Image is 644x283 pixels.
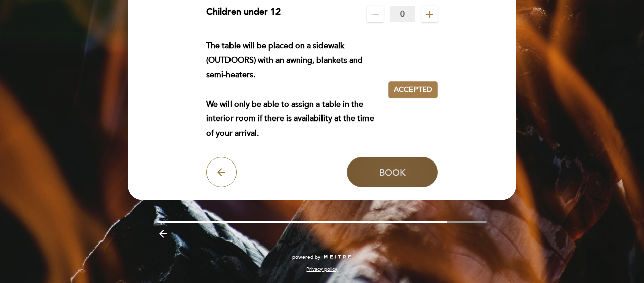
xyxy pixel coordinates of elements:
[323,255,352,260] img: MEITRE
[306,266,337,273] a: Privacy policy
[206,38,389,141] div: The table will be placed on a sidewalk (OUTDOORS) with an awning, blankets and semi-heaters. We w...
[424,8,436,20] i: add
[292,254,352,261] a: powered by
[206,157,237,187] button: arrow_back
[347,157,438,187] button: Book
[394,85,432,95] span: Accepted
[370,8,382,20] i: remove
[292,254,320,261] span: powered by
[215,166,227,178] i: arrow_back
[388,81,438,98] button: Accepted
[157,228,169,240] i: arrow_backward
[206,6,281,22] div: Children under 12
[379,167,406,178] span: Book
